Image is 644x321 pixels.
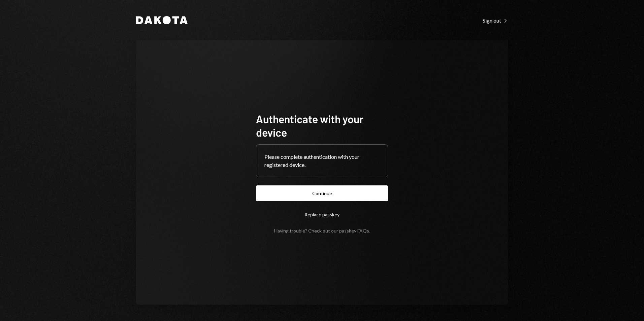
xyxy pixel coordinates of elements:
[483,17,508,24] div: Sign out
[339,228,369,234] a: passkey FAQs
[256,112,388,139] h1: Authenticate with your device
[256,207,388,222] button: Replace passkey
[264,153,380,169] div: Please complete authentication with your registered device.
[483,16,508,24] a: Sign out
[256,185,388,201] button: Continue
[274,228,370,234] div: Having trouble? Check out our .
